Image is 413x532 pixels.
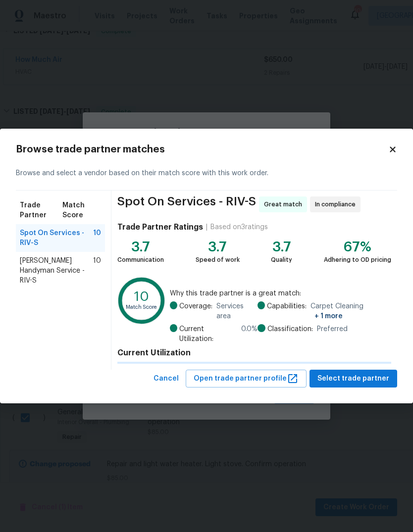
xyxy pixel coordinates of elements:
h4: Trade Partner Ratings [117,222,203,232]
span: Spot On Services - RIV-S [20,228,93,248]
text: 10 [134,290,149,303]
span: Services area [216,301,258,321]
div: 3.7 [117,242,164,252]
span: In compliance [315,199,360,209]
div: Speed of work [196,255,240,265]
span: Spot On Services - RIV-S [117,196,256,212]
span: 10 [93,228,101,248]
div: 3.7 [196,242,240,252]
div: Browse and select a vendor based on their match score with this work order. [16,156,397,191]
span: Why this trade partner is a great match: [170,289,391,298]
button: Cancel [150,370,183,388]
span: Great match [264,199,306,209]
span: Cancel [154,373,179,385]
span: 10 [93,256,101,286]
span: 0.0 % [241,324,258,344]
span: [PERSON_NAME] Handyman Service - RIV-S [20,256,93,286]
span: Capabilities: [267,301,307,321]
button: Select trade partner [310,370,397,388]
span: Carpet Cleaning [310,301,391,321]
span: Coverage: [179,301,212,321]
h4: Current Utilization [117,348,391,358]
div: Adhering to OD pricing [324,255,391,265]
div: Based on 3 ratings [210,222,268,232]
button: Open trade partner profile [186,370,307,388]
span: Match Score [62,200,101,220]
span: + 1 more [314,313,343,320]
div: | [203,222,210,232]
div: Quality [271,255,292,265]
span: Select trade partner [317,373,389,385]
span: Open trade partner profile [194,373,299,385]
div: Communication [117,255,164,265]
span: Classification: [267,324,313,334]
span: Trade Partner [20,200,62,220]
span: Preferred [317,324,348,334]
div: 3.7 [271,242,292,252]
text: Match Score [126,304,157,310]
div: 67% [324,242,391,252]
h2: Browse trade partner matches [16,145,388,154]
span: Current Utilization: [179,324,237,344]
